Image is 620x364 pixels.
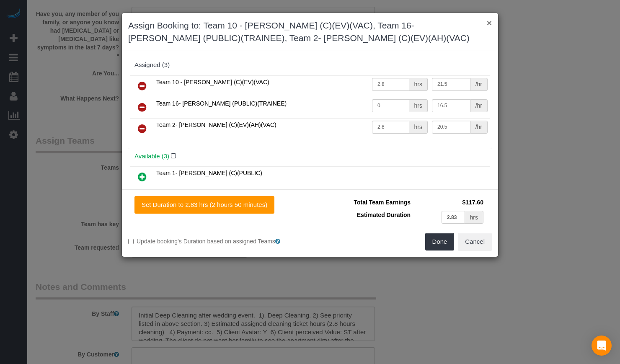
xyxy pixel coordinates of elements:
span: Team 16- [PERSON_NAME] (PUBLIC)(TRAINEE) [156,100,287,107]
div: hrs [409,78,428,91]
div: /hr [470,121,488,134]
span: Team 10 - [PERSON_NAME] (C)(EV)(VAC) [156,79,269,85]
div: /hr [470,78,488,91]
button: Set Duration to 2.83 hrs (2 hours 50 minutes) [134,196,274,214]
div: hrs [465,211,483,224]
div: hrs [409,99,428,112]
button: Cancel [458,233,492,250]
button: Done [425,233,455,250]
span: Team 2- [PERSON_NAME] (C)(EV)(AH)(VAC) [156,121,276,128]
h4: Available (3) [134,153,486,160]
td: Total Team Earnings [316,196,413,209]
input: Update booking's Duration based on assigned Teams [128,239,134,244]
div: hrs [409,121,428,134]
span: Estimated Duration [357,212,411,218]
button: × [487,18,492,27]
label: Update booking's Duration based on assigned Teams [128,237,304,245]
h3: Assign Booking to: Team 10 - [PERSON_NAME] (C)(EV)(VAC), Team 16- [PERSON_NAME] (PUBLIC)(TRAINEE)... [128,19,492,44]
div: Open Intercom Messenger [592,336,612,356]
td: $117.60 [413,196,486,209]
div: Assigned (3) [134,62,486,69]
span: Team 1- [PERSON_NAME] (C)(PUBLIC) [156,170,262,176]
div: /hr [470,99,488,112]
